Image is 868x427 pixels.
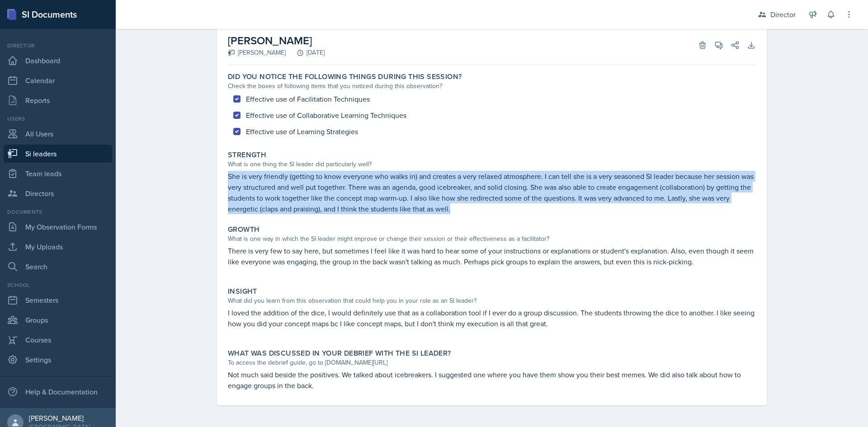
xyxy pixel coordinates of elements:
p: I loved the addition of the dice, I would definitely use that as a collaboration tool if I ever d... [228,307,756,329]
p: Not much said beside the positives. We talked about icebreakers. I suggested one where you have t... [228,369,756,391]
div: [PERSON_NAME] [29,413,90,422]
a: Calendar [4,71,112,89]
a: Search [4,258,112,276]
a: All Users [4,125,112,143]
label: Did you notice the following things during this session? [228,72,462,81]
div: What did you learn from this observation that could help you in your role as an SI leader? [228,296,756,305]
label: What was discussed in your debrief with the SI Leader? [228,349,451,358]
div: School [4,281,112,289]
a: Semesters [4,291,112,309]
h2: [PERSON_NAME] [228,33,325,49]
a: Groups [4,311,112,329]
div: What is one way in which the SI leader might improve or change their session or their effectivene... [228,234,756,244]
label: Insight [228,287,257,296]
a: Courses [4,331,112,349]
a: My Observation Forms [4,218,112,236]
label: Growth [228,225,259,234]
a: Si leaders [4,145,112,163]
div: Director [770,9,796,20]
div: Users [4,115,112,123]
a: Settings [4,351,112,369]
p: There is very few to say here, but sometimes I feel like it was hard to hear some of your instruc... [228,245,756,267]
div: [PERSON_NAME] [228,48,286,57]
p: She is very friendly (getting to know everyone who walks in) and creates a very relaxed atmospher... [228,171,756,214]
div: To access the debrief guide, go to [DOMAIN_NAME][URL] [228,358,756,367]
a: Dashboard [4,52,112,70]
div: Check the boxes of following items that you noticed during this observation? [228,81,756,91]
label: Strength [228,150,266,160]
div: Help & Documentation [4,383,112,401]
div: What is one thing the SI leader did particularly well? [228,160,756,169]
a: Reports [4,91,112,109]
div: Director [4,42,112,50]
a: Directors [4,184,112,202]
a: Team leads [4,164,112,183]
div: [DATE] [286,48,325,57]
a: My Uploads [4,238,112,256]
div: Documents [4,208,112,216]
